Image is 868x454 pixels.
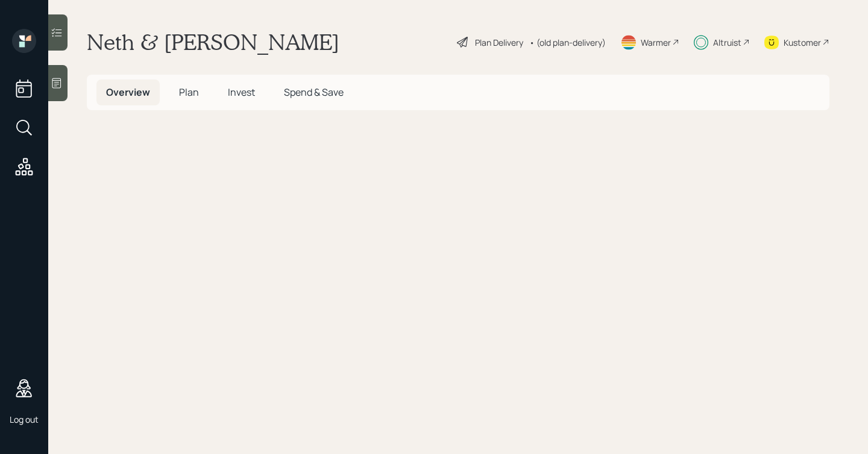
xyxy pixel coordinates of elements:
[228,86,255,99] span: Invest
[475,36,523,49] div: Plan Delivery
[784,36,821,49] div: Kustomer
[284,86,344,99] span: Spend & Save
[179,86,199,99] span: Plan
[106,86,150,99] span: Overview
[10,414,39,425] div: Log out
[713,36,741,49] div: Altruist
[87,29,339,55] h1: Neth & [PERSON_NAME]
[641,36,671,49] div: Warmer
[529,36,606,49] div: • (old plan-delivery)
